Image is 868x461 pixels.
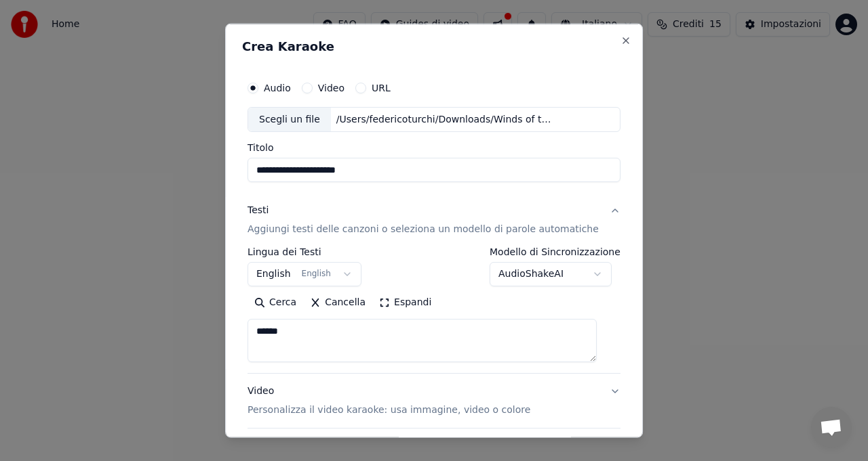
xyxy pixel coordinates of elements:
button: Espandi [372,292,438,313]
label: Video [318,83,344,92]
div: /Users/federicoturchi/Downloads/Winds of the Buccaneers.mp3 [331,112,561,126]
h2: Crea Karaoke [242,40,626,52]
label: Titolo [248,143,620,152]
div: Scegli un file [248,107,331,131]
label: Audio [264,83,291,92]
label: Modello di Sincronizzazione [490,247,620,257]
button: Cerca [248,292,303,313]
p: Aggiungi testi delle canzoni o seleziona un modello di parole automatiche [248,223,599,236]
button: VideoPersonalizza il video karaoke: usa immagine, video o colore [248,374,620,428]
button: TestiAggiungi testi delle canzoni o seleziona un modello di parole automatiche [248,193,620,247]
label: Lingua dei Testi [248,247,361,257]
button: Cancella [303,292,372,313]
label: URL [372,83,391,92]
div: Testi [248,204,269,217]
p: Personalizza il video karaoke: usa immagine, video o colore [248,403,530,417]
div: Video [248,385,530,417]
div: TestiAggiungi testi delle canzoni o seleziona un modello di parole automatiche [248,247,620,373]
